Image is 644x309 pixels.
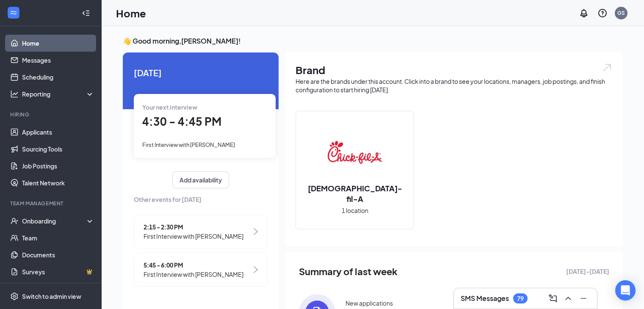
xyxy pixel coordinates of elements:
[561,292,575,305] button: ChevronUp
[10,200,93,207] div: Team Management
[172,171,229,188] button: Add availability
[134,66,268,79] span: [DATE]
[461,294,509,303] h3: SMS Messages
[579,8,589,18] svg: Notifications
[144,260,243,270] span: 5:45 - 6:00 PM
[22,141,94,157] a: Sourcing Tools
[563,293,573,303] svg: ChevronUp
[299,264,398,279] span: Summary of last week
[566,267,609,276] span: [DATE] - [DATE]
[10,111,93,118] div: Hiring
[116,6,146,20] h1: Home
[10,292,19,301] svg: Settings
[10,217,19,225] svg: UserCheck
[602,63,613,72] img: open.6027fd2a22e1237b5b06.svg
[82,9,90,17] svg: Collapse
[123,36,623,46] h3: 👋 Good morning, [PERSON_NAME] !
[142,114,221,128] span: 4:30 - 4:45 PM
[22,229,94,246] a: Team
[342,206,368,215] span: 1 location
[296,63,613,77] h1: Brand
[9,8,18,17] svg: WorkstreamLogo
[144,232,243,241] span: First Interview with [PERSON_NAME]
[22,217,87,225] div: Onboarding
[548,293,558,303] svg: ComposeMessage
[22,90,95,98] div: Reporting
[22,292,81,301] div: Switch to admin view
[597,8,608,18] svg: QuestionInfo
[22,52,94,69] a: Messages
[296,183,414,204] h2: [DEMOGRAPHIC_DATA]-fil-A
[296,77,613,94] div: Here are the brands under this account. Click into a brand to see your locations, managers, job p...
[10,90,19,98] svg: Analysis
[142,141,235,148] span: First Interview with [PERSON_NAME]
[22,246,94,263] a: Documents
[142,103,197,111] span: Your next interview
[22,69,94,86] a: Scheduling
[517,295,524,302] div: 79
[22,263,94,280] a: SurveysCrown
[22,174,94,191] a: Talent Network
[546,292,560,305] button: ComposeMessage
[144,270,243,279] span: First Interview with [PERSON_NAME]
[134,195,268,204] span: Other events for [DATE]
[328,125,382,179] img: Chick-fil-A
[22,35,94,52] a: Home
[615,280,636,301] div: Open Intercom Messenger
[345,299,393,307] div: New applications
[144,222,243,232] span: 2:15 - 2:30 PM
[617,9,625,17] div: GS
[577,292,590,305] button: Minimize
[22,157,94,174] a: Job Postings
[22,124,94,141] a: Applicants
[578,293,589,303] svg: Minimize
